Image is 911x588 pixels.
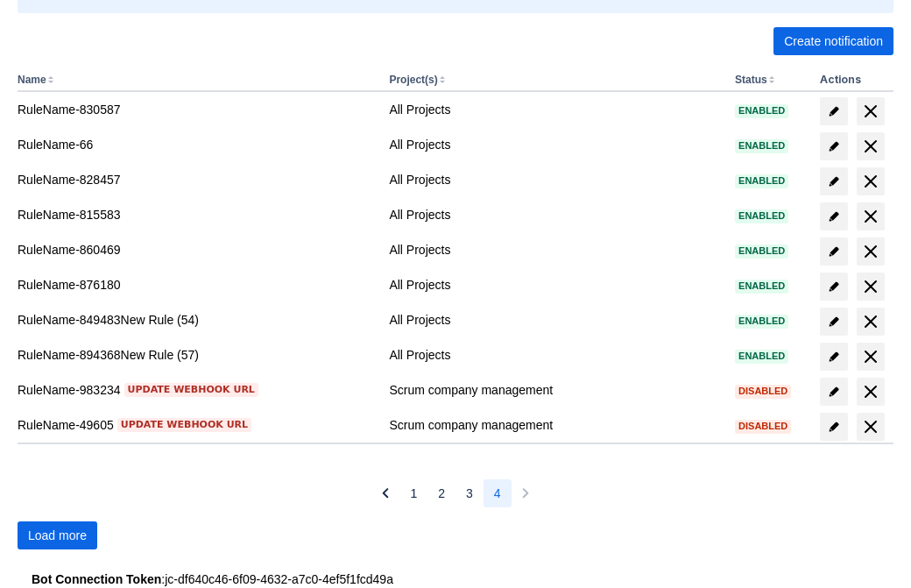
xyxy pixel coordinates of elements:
[18,171,375,188] div: RuleName-828457
[389,416,721,434] div: Scrum company management
[389,346,721,364] div: All Projects
[466,479,473,507] span: 3
[18,416,375,434] div: RuleName-49605
[827,244,841,259] span: edit
[860,206,881,227] span: delete
[512,479,540,507] button: Next
[484,479,512,507] button: Page 4
[735,246,788,256] span: Enabled
[827,315,841,329] span: edit
[18,311,375,329] div: RuleName-849483New Rule (54)
[827,139,841,153] span: edit
[32,570,879,588] div: : jc-df640c46-6f09-4632-a7c0-4ef5f1fcd49a
[860,381,881,402] span: delete
[389,381,721,399] div: Scrum company management
[28,521,87,549] span: Load more
[735,386,791,396] span: Disabled
[455,479,484,507] button: Page 3
[389,311,721,329] div: All Projects
[389,206,721,223] div: All Projects
[827,104,841,118] span: edit
[827,280,841,294] span: edit
[18,241,375,259] div: RuleName-860469
[735,316,788,326] span: Enabled
[427,479,455,507] button: Page 2
[784,27,883,55] span: Create notification
[735,141,788,151] span: Enabled
[32,572,161,586] strong: Bot Connection Token
[860,136,881,157] span: delete
[735,351,788,361] span: Enabled
[18,74,46,86] button: Name
[827,174,841,188] span: edit
[860,171,881,192] span: delete
[735,106,788,116] span: Enabled
[735,211,788,221] span: Enabled
[371,479,539,507] nav: Pagination
[860,346,881,367] span: delete
[438,479,445,507] span: 2
[827,209,841,223] span: edit
[389,74,437,86] button: Project(s)
[399,479,427,507] button: Page 1
[18,206,375,223] div: RuleName-815583
[827,420,841,434] span: edit
[735,74,767,86] button: Status
[18,346,375,364] div: RuleName-894368New Rule (57)
[18,381,375,399] div: RuleName-983234
[18,276,375,294] div: RuleName-876180
[18,136,375,153] div: RuleName-66
[773,27,893,55] button: Create notification
[860,311,881,332] span: delete
[813,69,893,92] th: Actions
[128,383,255,397] span: Update webhook URL
[389,241,721,259] div: All Projects
[371,479,399,507] button: Previous
[860,101,881,122] span: delete
[389,101,721,118] div: All Projects
[389,276,721,294] div: All Projects
[410,479,417,507] span: 1
[121,418,248,432] span: Update webhook URL
[494,479,501,507] span: 4
[18,521,97,549] button: Load more
[735,176,788,186] span: Enabled
[735,281,788,291] span: Enabled
[389,171,721,188] div: All Projects
[827,385,841,399] span: edit
[860,241,881,262] span: delete
[735,422,791,431] span: Disabled
[860,276,881,297] span: delete
[827,350,841,364] span: edit
[389,136,721,153] div: All Projects
[18,101,375,118] div: RuleName-830587
[860,416,881,437] span: delete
